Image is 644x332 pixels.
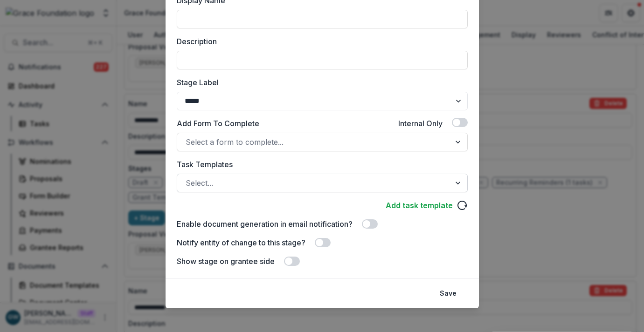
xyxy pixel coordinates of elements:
label: Description [177,36,462,47]
label: Enable document generation in email notification? [177,218,353,230]
a: Add task template [386,200,453,211]
label: Stage Label [177,77,462,88]
button: Save [434,286,462,301]
label: Add Form To Complete [177,118,259,129]
label: Notify entity of change to this stage? [177,237,305,248]
label: Internal Only [398,118,443,129]
label: Show stage on grantee side [177,256,275,267]
label: Task Templates [177,159,462,170]
svg: reload [457,200,468,211]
